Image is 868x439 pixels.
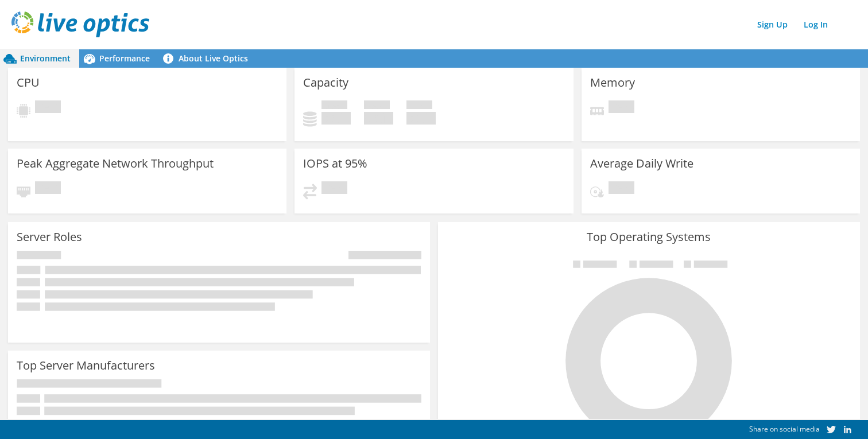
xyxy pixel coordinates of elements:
[751,16,793,33] a: Sign Up
[99,53,150,64] span: Performance
[303,76,348,89] h3: Capacity
[364,112,393,125] h4: 0 GiB
[20,53,71,64] span: Environment
[590,157,693,170] h3: Average Daily Write
[17,76,40,89] h3: CPU
[321,100,347,112] span: Used
[17,157,214,170] h3: Peak Aggregate Network Throughput
[158,49,257,68] a: About Live Optics
[17,359,155,372] h3: Top Server Manufacturers
[609,100,634,116] span: Pending
[406,112,436,125] h4: 0 GiB
[11,11,149,37] img: live_optics_svg.svg
[609,181,634,197] span: Pending
[364,100,390,112] span: Free
[590,76,635,89] h3: Memory
[321,181,347,197] span: Pending
[749,424,820,434] span: Share on social media
[447,231,851,243] h3: Top Operating Systems
[321,112,351,125] h4: 0 GiB
[798,16,834,33] a: Log In
[406,100,432,112] span: Total
[17,231,82,243] h3: Server Roles
[35,181,61,197] span: Pending
[35,100,61,116] span: Pending
[303,157,367,170] h3: IOPS at 95%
